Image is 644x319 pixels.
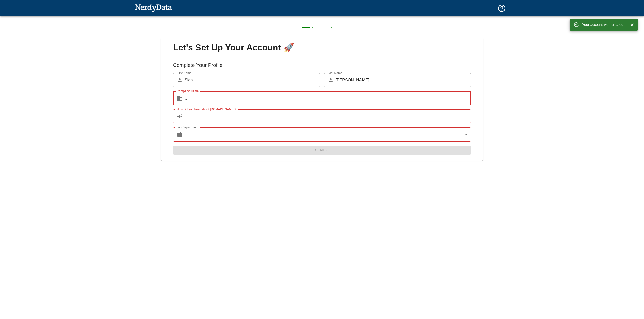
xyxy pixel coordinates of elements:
img: NerdyData.com [135,3,172,13]
h6: Complete Your Profile [165,61,479,73]
div: Your account was created! [582,20,624,29]
button: Close [628,21,636,29]
label: Company Name [177,89,199,93]
label: Job Department [177,125,198,129]
label: First Name [177,71,192,75]
label: How did you hear about [DOMAIN_NAME]? [177,107,236,111]
button: Support and Documentation [494,1,509,16]
span: Let's Set Up Your Account 🚀 [165,42,479,53]
label: Last Name [328,71,342,75]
